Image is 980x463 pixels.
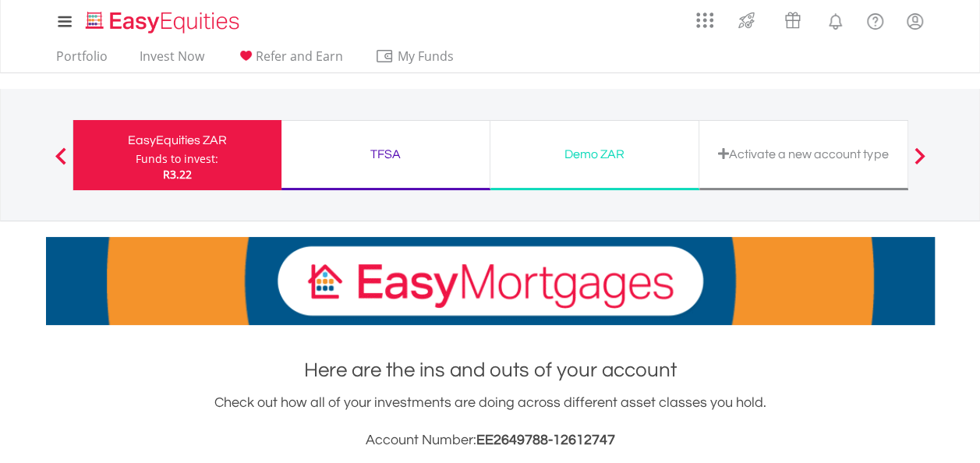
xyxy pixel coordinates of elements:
[256,48,343,65] span: Refer and Earn
[375,46,477,66] span: My Funds
[46,392,935,451] div: Check out how all of your investments are doing across different asset classes you hold.
[83,9,246,35] img: EasyEquities_Logo.png
[855,4,895,35] a: FAQ's and Support
[230,48,349,72] a: Refer and Earn
[769,4,815,33] a: Vouchers
[46,237,935,325] img: EasyMortage Promotion Banner
[895,4,935,38] a: My Profile
[133,48,211,72] a: Invest Now
[46,429,935,451] h3: Account Number:
[686,4,724,29] a: AppsGrid
[163,167,192,182] span: R3.22
[500,143,689,165] div: Demo ZAR
[83,129,272,151] div: EasyEquities ZAR
[696,12,713,29] img: grid-menu-icon.svg
[815,4,855,35] a: Notifications
[476,433,615,447] span: EE2649788-12612747
[80,4,246,35] a: Home page
[50,48,114,72] a: Portfolio
[291,143,480,165] div: TFSA
[136,151,218,167] div: Funds to invest:
[709,143,898,165] div: Activate a new account type
[734,8,759,33] img: thrive-v2.svg
[780,8,805,33] img: vouchers-v2.svg
[46,356,935,384] h1: Here are the ins and outs of your account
